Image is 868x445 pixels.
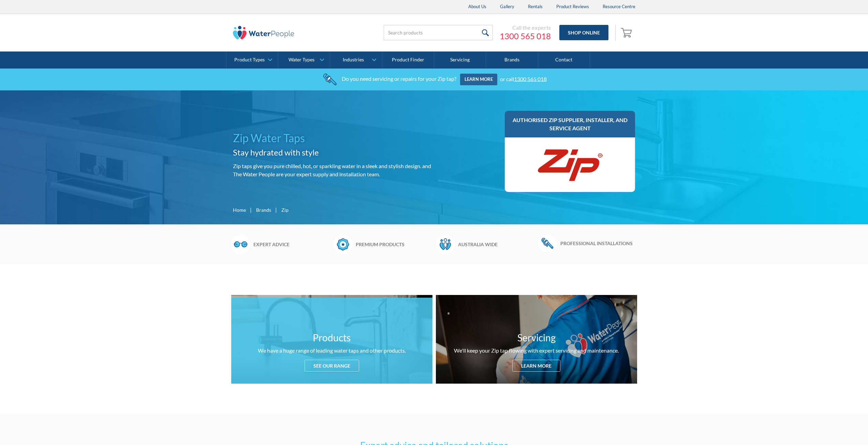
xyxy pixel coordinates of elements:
div: Call the experts [500,24,551,31]
h6: Premium products [356,241,432,248]
img: Zip [536,144,604,185]
h6: Expert advice [253,241,330,248]
h1: Zip Water Taps [233,130,431,146]
a: 1300 565 018 [514,75,547,82]
img: The Water People [233,26,294,40]
a: Open cart [619,25,635,41]
div: | [275,206,278,214]
a: 1300 565 018 [500,31,551,41]
img: Wrench [538,235,557,252]
div: Zip [281,206,289,213]
h3: Servicing [517,330,556,345]
a: Brands [486,51,538,69]
h2: Stay hydrated with style [233,146,431,159]
div: or call [500,75,547,82]
a: Contact [538,51,590,69]
img: shopping cart [621,27,634,38]
a: Learn more [460,74,497,85]
div: | [249,206,253,214]
div: See our range [305,360,359,372]
a: ServicingWe'll keep your Zip tap flowing with expert servicing and maintenance.Learn more [436,295,637,384]
h6: Professional installations [560,240,637,247]
input: Search products [384,25,493,40]
div: Industries [343,57,364,63]
img: Badge [334,235,352,254]
a: ProductsWe have a huge range of leading water taps and other products.See our range [231,295,432,384]
div: Water Types [289,57,314,63]
div: We'll keep your Zip tap flowing with expert servicing and maintenance. [454,346,619,355]
p: Zip taps give you pure chilled, hot, or sparkling water in a sleek and stylish design. and The Wa... [233,162,431,178]
img: Glasses [231,235,250,254]
a: Servicing [434,51,486,69]
a: Water Types [278,51,330,69]
div: Learn more [512,360,560,372]
h3: Products [313,330,351,345]
a: Shop Online [559,25,608,40]
a: Product Types [226,51,278,69]
a: Industries [330,51,382,69]
div: We have a huge range of leading water taps and other products. [258,346,406,355]
div: Do you need servicing or repairs for your Zip tap? [342,75,456,82]
h3: Authorised Zip supplier, installer, and service agent [512,116,629,132]
a: Brands [256,206,271,213]
h6: Australia wide [458,241,535,248]
a: Product Finder [382,51,434,69]
div: Product Types [234,57,265,63]
img: Waterpeople Symbol [436,235,455,254]
a: Home [233,206,246,213]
